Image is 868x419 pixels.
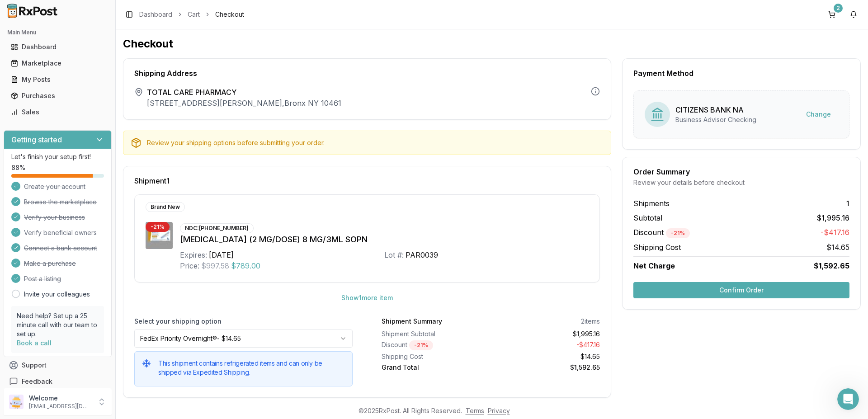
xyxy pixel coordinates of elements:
p: Need help? Set up a 25 minute call with our team to set up. [17,311,99,339]
button: Sales [4,105,112,119]
div: Shipment Subtotal [382,330,487,339]
a: Dashboard [139,10,172,19]
a: Cart [188,10,200,19]
div: Sales [11,108,104,117]
div: NDC: [PHONE_NUMBER] [180,223,254,233]
div: - $417.16 [495,340,600,350]
span: Checkout [215,10,244,19]
div: [DATE] [209,250,234,260]
span: Post a listing [24,274,61,283]
div: Purchases [11,91,104,100]
div: Lot #: [384,250,404,260]
span: Shipment 1 [134,177,170,184]
span: Feedback [22,377,52,386]
a: Dashboard [7,39,108,55]
span: Net Charge [633,261,675,270]
div: Price: [180,260,199,271]
span: TOTAL CARE PHARMACY [147,87,341,98]
nav: breadcrumb [139,10,244,19]
div: $1,995.16 [495,330,600,339]
span: Shipments [633,198,670,209]
a: My Posts [7,71,108,88]
a: Terms [466,407,484,414]
div: Grand Total [382,363,487,372]
span: $1,592.65 [814,260,849,271]
span: Browse the marketplace [24,198,97,207]
span: Subtotal [633,212,662,223]
div: Marketplace [11,59,104,68]
div: $1,592.65 [495,363,600,372]
span: Connect a bank account [24,244,97,253]
div: Business Advisor Checking [675,115,756,124]
iframe: Intercom live chat [837,388,859,410]
div: Shipment Summary [382,317,442,326]
img: RxPost Logo [4,4,61,18]
div: - 21 % [146,222,170,232]
button: Marketplace [4,56,112,71]
div: Expires: [180,250,207,260]
span: Make a purchase [24,259,76,268]
button: My Posts [4,72,112,87]
span: 1 [846,198,849,209]
button: 2 [825,7,839,22]
p: [STREET_ADDRESS][PERSON_NAME] , Bronx NY 10461 [147,98,341,108]
span: -$417.16 [821,227,849,238]
div: Review your details before checkout [633,178,849,187]
img: User avatar [9,395,24,409]
span: Verify your business [24,213,85,222]
span: $14.65 [826,242,849,253]
button: Support [4,357,112,373]
a: Purchases [7,88,108,104]
label: Select your shipping option [134,317,353,326]
a: Invite your colleagues [24,290,90,299]
p: [EMAIL_ADDRESS][DOMAIN_NAME] [29,403,92,410]
h5: This shipment contains refrigerated items and can only be shipped via Expedited Shipping. [158,359,345,377]
button: Confirm Order [633,282,849,298]
div: - 21 % [409,340,433,350]
div: CITIZENS BANK NA [675,104,756,115]
h2: Main Menu [7,29,108,36]
span: Create your account [24,182,85,191]
div: Shipping Cost [382,352,487,361]
div: Shipping Address [134,70,600,77]
span: Verify beneficial owners [24,228,97,237]
div: [MEDICAL_DATA] (2 MG/DOSE) 8 MG/3ML SOPN [180,233,589,246]
a: Sales [7,104,108,120]
a: Marketplace [7,55,108,71]
div: Brand New [146,202,185,212]
span: $789.00 [231,260,260,271]
div: Payment Method [633,70,849,77]
div: PAR0039 [406,250,438,260]
div: Review your shipping options before submitting your order. [147,138,604,147]
span: $997.58 [201,260,229,271]
div: Order Summary [633,168,849,175]
button: Show1more item [334,290,400,306]
span: Shipping Cost [633,242,681,253]
div: 2 items [581,317,600,326]
img: Ozempic (2 MG/DOSE) 8 MG/3ML SOPN [146,222,173,249]
div: Dashboard [11,42,104,52]
span: 88 % [11,163,25,172]
div: $14.65 [495,352,600,361]
p: Welcome [29,394,92,403]
div: My Posts [11,75,104,84]
span: Discount [633,228,690,237]
a: Privacy [488,407,510,414]
button: Feedback [4,373,112,390]
p: Let's finish your setup first! [11,152,104,161]
div: 2 [834,4,843,13]
button: Change [799,106,838,122]
h1: Checkout [123,37,861,51]
a: Book a call [17,339,52,347]
button: Purchases [4,89,112,103]
div: - 21 % [666,228,690,238]
span: $1,995.16 [817,212,849,223]
button: Dashboard [4,40,112,54]
div: Discount [382,340,487,350]
h3: Getting started [11,134,62,145]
